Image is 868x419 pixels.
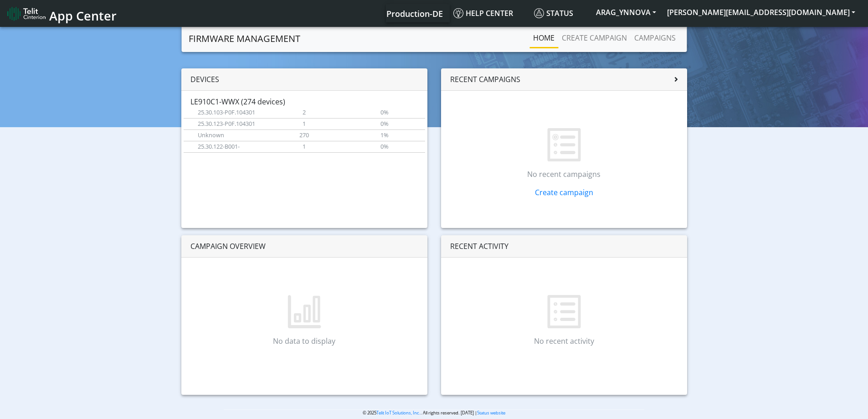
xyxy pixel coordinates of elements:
img: No recent activity [535,270,593,328]
a: Create campaign [535,187,593,197]
span: 0% [380,142,389,150]
div: Campaign overview [181,235,427,258]
span: 1% [380,131,389,139]
button: ARAG_YNNOVA [591,4,662,21]
a: Campaigns [631,29,679,47]
span: 0% [380,119,389,128]
p: © 2025 . All rights reserved. [DATE] | [224,409,644,416]
span: 0% [380,108,389,116]
a: Your current platform instance [386,4,442,22]
div: Recent activity [441,235,687,258]
span: 2 [303,108,306,116]
span: Help center [453,8,513,18]
div: Devices [181,68,427,91]
span: Devices [294,152,313,160]
a: Help center [450,4,530,22]
span: 25.30.103-P0F.104301 [198,108,255,116]
span: Connected in past week [355,129,414,137]
a: Status [530,4,591,22]
p: No data to display [194,336,415,347]
a: App Center [7,4,115,23]
a: Telit IoT Solutions, Inc. [376,410,421,416]
div: Recent campaigns [441,68,687,91]
span: App Center [49,7,117,24]
span: Production-DE [386,8,443,19]
span: 25.30.123-P0F.104301 [198,119,255,128]
img: logo-telit-cinterion-gw-new.png [7,6,46,21]
span: Devices [294,129,313,137]
div: LE910C1-WWX (274 devices) [184,96,425,107]
button: [PERSON_NAME][EMAIL_ADDRESS][DOMAIN_NAME] [662,4,861,21]
img: status.svg [534,8,544,18]
span: Current version [192,140,231,149]
p: No recent activity [453,336,675,347]
span: Unknown [198,131,224,139]
span: Connected in past week [355,118,414,126]
span: Status [534,8,573,18]
img: No recent campaigns [535,103,593,161]
span: Connected in past week [355,152,414,160]
span: 270 [299,131,309,139]
span: Current version [192,129,231,137]
span: 25.30.122-B001-P0F.103901 [190,142,240,160]
span: 1 [303,119,306,128]
span: 1 [303,142,306,150]
span: Devices [294,140,313,149]
a: Firmware management [189,30,300,48]
img: knowledge.svg [453,8,463,18]
a: Status website [477,410,505,416]
span: Current version [192,118,231,126]
a: Create campaign [558,29,631,47]
a: Home [529,29,558,47]
img: No data to display [275,270,334,328]
span: Connected in past week [355,140,414,149]
span: Devices [294,118,313,126]
p: No recent campaigns [453,169,675,180]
